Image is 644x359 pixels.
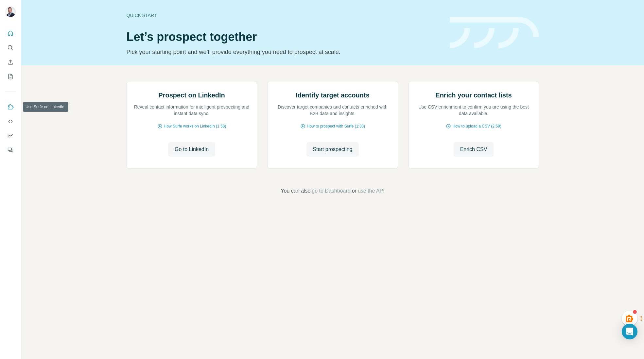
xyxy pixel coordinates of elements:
img: banner [450,17,539,49]
p: Discover target companies and contacts enriched with B2B data and insights. [274,104,391,117]
p: Reveal contact information for intelligent prospecting and instant data sync. [133,104,250,117]
h2: Prospect on LinkedIn [158,91,225,100]
button: use the API [358,187,385,195]
p: Pick your starting point and we’ll provide everything you need to prospect at scale. [127,47,442,57]
div: Open Intercom Messenger [622,324,637,339]
h2: Identify target accounts [296,91,370,100]
span: How Surfe works on LinkedIn (1:58) [164,123,226,129]
span: Go to LinkedIn [175,145,209,153]
span: Enrich CSV [460,145,487,153]
button: go to Dashboard [312,187,350,195]
button: Go to LinkedIn [168,142,215,157]
button: My lists [5,71,16,82]
span: or [352,187,357,195]
button: Start prospecting [306,142,359,157]
h1: Let’s prospect together [127,30,442,43]
button: Feedback [5,144,16,156]
img: Avatar [5,7,16,17]
button: Enrich CSV [454,142,494,157]
button: Dashboard [5,130,16,142]
button: Quick start [5,27,16,39]
button: Enrich CSV [5,56,16,68]
span: How to upload a CSV (2:59) [452,123,501,129]
span: How to prospect with Surfe (1:30) [307,123,365,129]
span: You can also [281,187,310,195]
button: Search [5,42,16,54]
p: Use CSV enrichment to confirm you are using the best data available. [415,104,532,117]
h2: Enrich your contact lists [435,91,512,100]
div: Quick start [127,12,442,19]
button: Use Surfe API [5,115,16,127]
button: Use Surfe on LinkedIn [5,101,16,113]
span: Start prospecting [313,145,353,153]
